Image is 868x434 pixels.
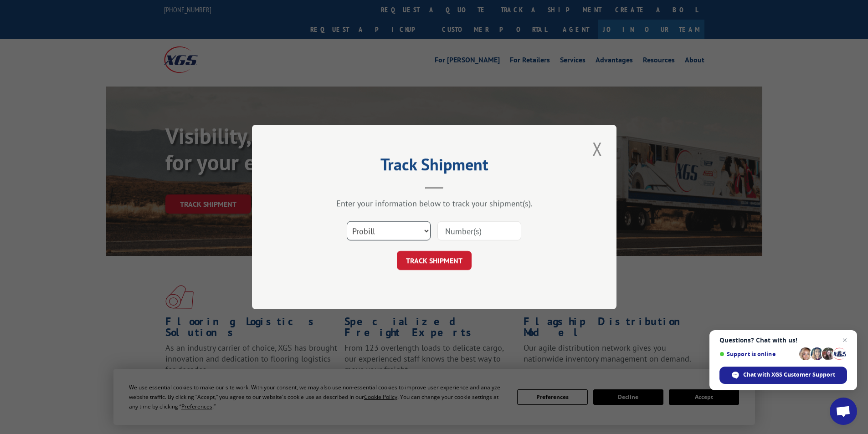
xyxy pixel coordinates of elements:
[437,221,521,240] input: Number(s)
[298,198,571,209] div: Enter your information below to track your shipment(s).
[719,337,847,344] span: Questions? Chat with us!
[590,136,605,161] button: Close modal
[743,371,835,379] span: Chat with XGS Customer Support
[397,251,472,270] button: TRACK SHIPMENT
[830,398,857,425] a: Open chat
[298,158,571,175] h2: Track Shipment
[719,367,847,384] span: Chat with XGS Customer Support
[719,351,796,357] span: Support is online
